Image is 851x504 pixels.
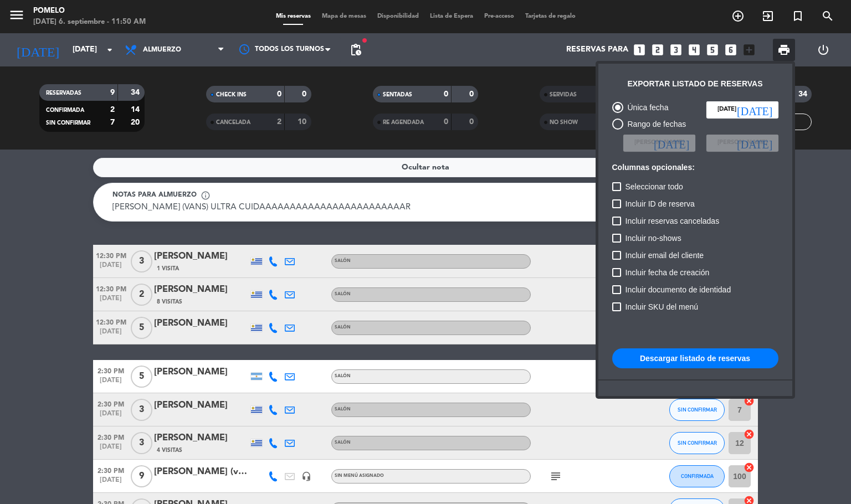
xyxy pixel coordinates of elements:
i: [DATE] [737,137,772,148]
i: [DATE] [737,104,772,115]
span: print [777,43,791,56]
span: [PERSON_NAME] [634,138,684,148]
span: Incluir fecha de creación [626,266,710,279]
h6: Columnas opcionales: [612,163,778,172]
span: fiber_manual_record [361,37,368,44]
span: Incluir documento de identidad [626,283,731,296]
span: Incluir reservas canceladas [626,214,720,228]
div: Exportar listado de reservas [628,78,763,90]
i: [DATE] [654,137,689,148]
span: [PERSON_NAME] [717,138,767,148]
div: Rango de fechas [623,118,686,131]
span: pending_actions [349,43,362,56]
button: Descargar listado de reservas [612,348,778,368]
div: Única fecha [623,101,669,114]
span: Incluir SKU del menú [626,300,699,313]
span: Incluir no-shows [626,232,681,245]
span: Incluir ID de reserva [626,197,695,210]
span: Incluir email del cliente [626,249,704,262]
span: Seleccionar todo [626,180,683,193]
